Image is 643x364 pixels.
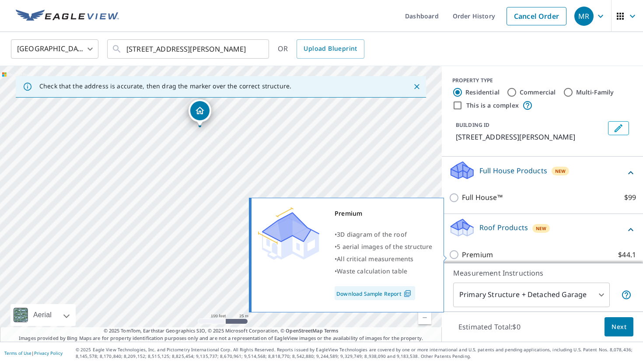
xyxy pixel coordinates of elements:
[574,7,594,26] div: MR
[555,168,566,175] span: New
[520,88,556,97] label: Commercial
[337,255,413,263] span: All critical measurements
[10,304,76,326] div: Aerial
[618,249,636,260] p: $44.1
[453,268,632,278] p: Measurement Instructions
[608,121,629,135] button: Edit building 1
[507,7,566,25] a: Cancel Order
[297,39,364,59] a: Upload Blueprint
[104,327,339,335] span: © 2025 TomTom, Earthstar Geographics SIO, © 2025 Microsoft Corporation, ©
[621,290,632,300] span: Your report will include the primary structure and a detached garage if one exists.
[278,39,364,59] div: OR
[31,304,54,326] div: Aerial
[337,230,407,238] span: 3D diagram of the roof
[258,207,319,260] img: Premium
[624,192,636,203] p: $99
[411,81,423,92] button: Close
[4,350,31,356] a: Terms of Use
[605,317,633,337] button: Next
[335,228,433,241] div: •
[304,43,357,54] span: Upload Blueprint
[286,327,322,334] a: OpenStreetMap
[76,346,639,360] p: © 2025 Eagle View Technologies, Inc. and Pictometry International Corp. All Rights Reserved. Repo...
[456,132,605,142] p: [STREET_ADDRESS][PERSON_NAME]
[452,77,633,84] div: PROPERTY TYPE
[335,241,433,253] div: •
[449,217,636,242] div: Roof ProductsNew
[453,283,610,307] div: Primary Structure + Detached Garage
[462,249,493,260] p: Premium
[465,88,500,97] label: Residential
[479,222,528,233] p: Roof Products
[324,327,339,334] a: Terms
[402,290,413,297] img: Pdf Icon
[189,99,211,126] div: Dropped pin, building 1, Residential property, 14790 E Eagle Dr Dewey, AZ 86327
[456,121,489,129] p: BUILDING ID
[39,82,291,90] p: Check that the address is accurate, then drag the marker over the correct structure.
[462,192,503,203] p: Full House™
[536,225,547,232] span: New
[11,37,98,61] div: [GEOGRAPHIC_DATA]
[451,317,528,336] p: Estimated Total: $0
[337,242,432,251] span: 5 aerial images of the structure
[335,265,433,277] div: •
[16,10,119,23] img: EV Logo
[576,88,614,97] label: Multi-Family
[126,37,251,61] input: Search by address or latitude-longitude
[335,207,433,220] div: Premium
[479,165,547,176] p: Full House Products
[612,322,626,332] span: Next
[335,253,433,265] div: •
[449,160,636,185] div: Full House ProductsNew
[337,267,407,275] span: Waste calculation table
[466,101,519,110] label: This is a complex
[418,311,431,324] a: Current Level 18, Zoom Out
[335,286,415,300] a: Download Sample Report
[34,350,63,356] a: Privacy Policy
[4,350,63,356] p: |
